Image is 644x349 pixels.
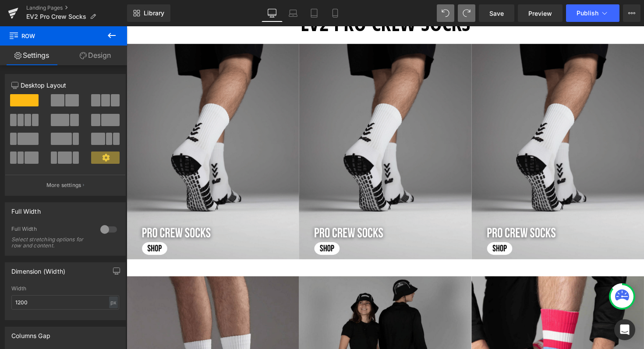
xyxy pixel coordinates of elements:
span: EV2 Pro Crew Socks [26,13,86,20]
a: Preview [518,4,563,22]
a: Desktop [262,4,283,22]
button: More [623,4,640,22]
span: Library [144,9,164,17]
div: Open Intercom Messenger [614,319,635,340]
a: Design [64,46,127,65]
div: Select stretching options for row and content. [11,236,90,249]
a: Landing Pages [26,4,127,11]
div: Width [11,286,119,292]
div: Dimension (Width) [11,263,65,275]
a: Mobile [325,4,346,22]
div: px [109,296,118,308]
p: More settings [46,181,81,189]
a: Tablet [304,4,325,22]
div: Full Width [11,203,41,215]
button: Publish [566,4,619,22]
a: Laptop [283,4,304,22]
button: More settings [5,175,125,195]
p: Desktop Layout [11,81,119,90]
div: Columns Gap [11,327,50,339]
span: Preview [528,9,552,18]
span: Row [9,26,96,46]
button: Undo [437,4,454,22]
span: Publish [577,10,598,17]
span: Save [489,9,504,18]
input: auto [11,295,119,310]
button: Redo [458,4,475,22]
a: New Library [127,4,170,22]
div: Full Width [11,226,92,235]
